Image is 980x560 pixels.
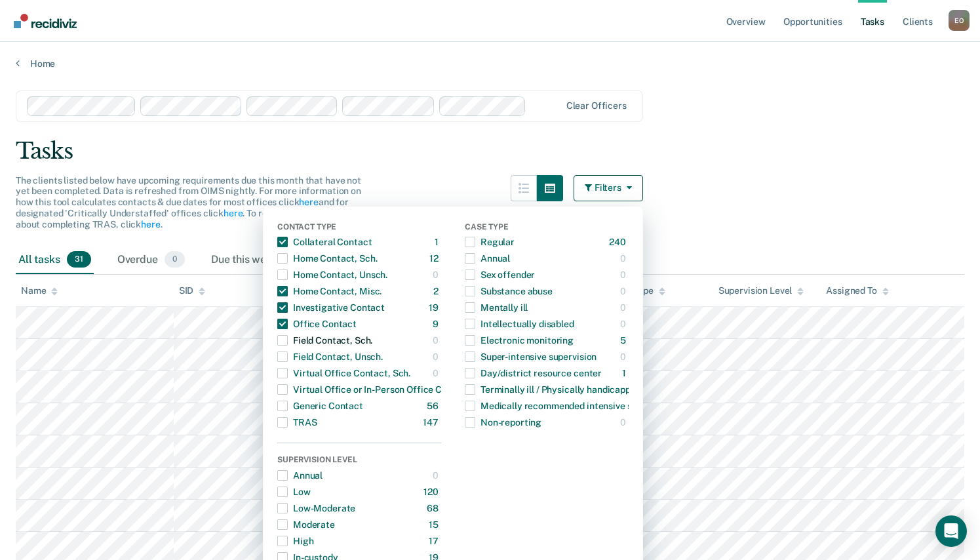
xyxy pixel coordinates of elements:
div: 12 [429,248,441,269]
div: 2 [433,281,441,302]
button: Profile dropdown button [949,10,970,31]
div: Field Contact, Sch. [277,330,372,351]
div: Terminally ill / Physically handicapped [465,379,641,400]
div: Day/district resource center [465,363,602,384]
div: 0 [620,412,629,433]
div: 0 [620,346,629,367]
div: E O [949,10,970,31]
div: Due this week0 [208,246,307,275]
div: Home Contact, Misc. [277,281,382,302]
div: 0 [433,465,441,486]
div: 19 [429,297,441,318]
div: Supervision Level [277,455,441,467]
div: 15 [429,514,441,535]
div: Home Contact, Sch. [277,248,377,269]
div: 120 [423,481,441,502]
div: Low [277,481,311,502]
div: Investigative Contact [277,297,385,318]
div: Sex offender [465,264,535,285]
a: Home [16,58,964,70]
div: 1 [622,363,629,384]
div: Substance abuse [465,281,553,302]
div: Field Contact, Unsch. [277,346,383,367]
button: Filters [574,175,643,201]
div: Regular [465,231,515,252]
div: Intellectually disabled [465,313,574,334]
a: here [224,208,243,218]
div: Case Type [465,222,629,234]
div: Electronic monitoring [465,330,574,351]
div: Home Contact, Unsch. [277,264,387,285]
div: Low-Moderate [277,498,355,519]
div: Name [21,285,58,296]
div: Office Contact [277,313,357,334]
div: Generic Contact [277,395,363,416]
div: 0 [620,281,629,302]
div: 0 [620,313,629,334]
span: 0 [165,251,185,268]
div: 5 [620,330,629,351]
div: Virtual Office or In-Person Office Contact [277,379,470,400]
div: 0 [433,346,441,367]
div: 0 [433,330,441,351]
div: Collateral Contact [277,231,372,252]
div: Super-intensive supervision [465,346,597,367]
div: Open Intercom Messenger [935,515,967,547]
div: 56 [427,395,441,416]
div: 9 [433,313,441,334]
div: 240 [609,231,629,252]
div: Annual [465,248,510,269]
div: Moderate [277,514,335,535]
div: 0 [433,363,441,384]
div: Medically recommended intensive supervision [465,395,675,416]
div: 0 [620,248,629,269]
div: 0 [620,297,629,318]
div: Virtual Office Contact, Sch. [277,363,410,384]
div: 68 [427,498,441,519]
div: Tasks [16,138,964,165]
div: Mentally ill [465,297,528,318]
span: The clients listed below have upcoming requirements due this month that have not yet been complet... [16,175,361,230]
div: Clear officers [566,100,627,111]
div: High [277,530,313,551]
img: Recidiviz [14,14,77,28]
div: SID [179,285,206,296]
a: here [299,197,318,207]
span: 31 [67,251,91,268]
div: 0 [620,264,629,285]
a: here [141,219,160,230]
div: Contact Type [277,222,441,234]
div: 0 [433,264,441,285]
div: Non-reporting [465,412,541,433]
div: TRAS [277,412,317,433]
div: Annual [277,465,323,486]
div: 1 [435,231,441,252]
div: 17 [429,530,441,551]
div: Supervision Level [718,285,804,296]
div: All tasks31 [16,246,94,275]
div: 147 [423,412,441,433]
div: Assigned To [826,285,888,296]
div: Overdue0 [115,246,187,275]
